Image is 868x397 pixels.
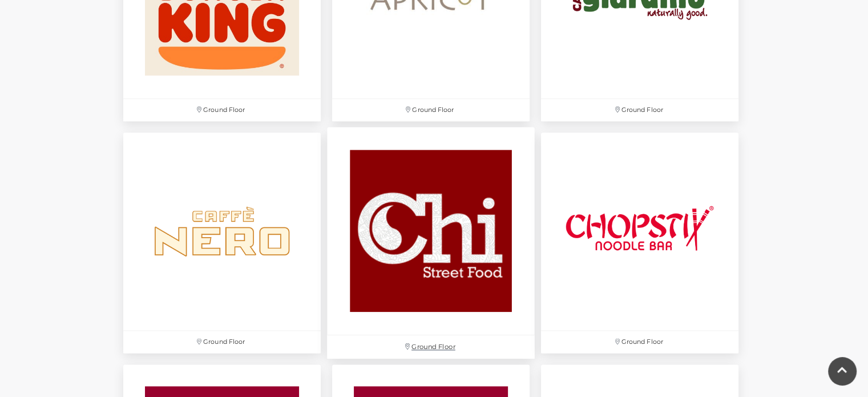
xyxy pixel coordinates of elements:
[321,121,541,364] a: Chi at Festival Place, Basingstoke Ground Floor
[123,99,321,121] p: Ground Floor
[535,127,744,359] a: Ground Floor
[123,331,321,353] p: Ground Floor
[332,99,530,121] p: Ground Floor
[118,127,326,359] a: Ground Floor
[327,127,535,335] img: Chi at Festival Place, Basingstoke
[327,335,535,359] p: Ground Floor
[541,99,738,121] p: Ground Floor
[541,331,738,353] p: Ground Floor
